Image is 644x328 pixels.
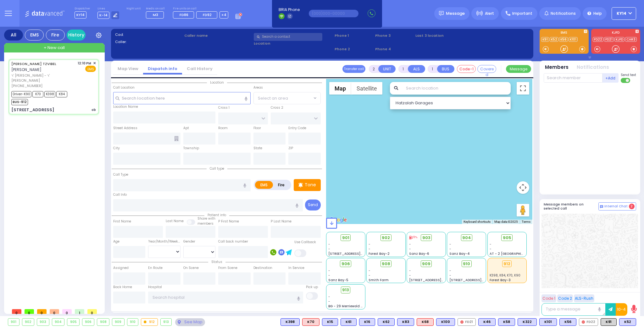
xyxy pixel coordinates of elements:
[44,45,65,51] span: + New call
[218,126,228,131] label: Room
[113,285,132,290] label: Back Home
[506,65,531,73] button: Message
[173,7,228,11] label: Fire units on call
[449,273,451,278] span: -
[449,278,509,282] span: [STREET_ADDRESS][PERSON_NAME]
[619,318,636,326] div: K52
[540,31,589,36] label: EMS
[559,37,568,42] a: K56
[490,247,491,251] span: -
[604,37,614,42] a: FD21
[218,219,239,224] label: P First Name
[306,285,318,290] label: Pick up
[621,73,636,77] span: Send text
[517,181,529,194] button: Map camera controls
[11,107,54,113] div: [STREET_ADDRESS]
[113,126,137,131] label: Street Address
[183,265,199,271] label: On Scene
[422,261,430,267] span: 909
[11,67,42,72] span: [PERSON_NAME]
[62,309,72,314] span: 0
[93,61,96,66] span: ✕
[113,104,138,109] label: Location Name
[541,294,556,302] button: Code 1
[113,239,119,244] label: Age
[559,318,576,326] div: BLS
[127,319,138,325] div: 910
[258,95,288,101] span: Select an area
[369,268,370,273] span: -
[180,12,188,17] span: FD86
[625,37,637,42] a: CAR3
[67,30,86,41] a: History
[322,318,338,326] div: BLS
[328,299,330,304] span: -
[113,92,251,104] input: Search location here
[409,273,411,278] span: -
[75,7,90,11] label: Dispatcher
[621,77,631,84] label: Turn off text
[328,278,348,282] span: Sanz Bay-5
[328,273,330,278] span: -
[328,268,330,273] span: -
[485,11,494,16] span: Alert
[342,65,365,73] button: Transfer call
[463,261,470,267] span: 910
[309,10,358,17] input: (000)000-00000
[512,11,532,16] span: Important
[254,33,322,41] input: Search a contact
[25,309,34,314] span: 0
[153,12,158,17] span: M3
[409,247,411,251] span: -
[22,319,34,325] div: 902
[115,39,182,45] label: Caller:
[409,251,429,256] span: Sanz Bay-6
[417,318,434,326] div: K68
[32,91,43,97] span: K70
[78,61,91,66] span: 12:10 PM
[183,146,199,151] label: Township
[294,240,316,245] label: Use Callback
[115,32,182,37] label: Cad:
[449,247,451,251] span: -
[612,7,636,20] button: KY14
[75,309,84,314] span: 1
[148,265,163,271] label: En Route
[449,242,451,247] span: -
[328,247,330,251] span: -
[408,65,425,73] button: ALS
[25,30,44,41] div: EMS
[113,265,129,271] label: Assigned
[322,318,338,326] div: K15
[208,260,225,264] span: Status
[85,66,96,72] span: EMS
[544,202,598,210] h5: Message members on selected call
[126,7,141,11] label: Night unit
[328,251,388,256] span: [STREET_ADDRESS][PERSON_NAME]
[574,294,594,302] button: ALS-Rush
[614,37,625,42] a: KJFD
[11,91,31,97] span: Driver-K90
[273,181,290,189] label: Fire
[551,11,576,16] span: Notifications
[141,319,158,325] div: 912
[616,303,627,316] button: 10-4
[378,65,396,73] button: UNIT
[11,73,75,83] span: ר' [PERSON_NAME] - ר' [PERSON_NAME]
[617,11,626,16] span: KY14
[351,82,382,95] button: Show satellite imagery
[341,318,357,326] div: K61
[113,146,120,151] label: City
[113,192,127,197] label: Call Info
[545,64,569,71] button: Members
[490,278,511,282] span: Forest Bay-3
[582,320,585,324] img: red-radio-icon.svg
[446,10,465,17] span: Message
[305,200,321,210] button: Send
[280,318,300,326] div: K398
[544,73,602,83] input: Search member
[328,242,330,247] span: -
[197,221,214,226] span: members
[369,278,389,282] span: Smith Farm
[557,294,573,302] button: Code 2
